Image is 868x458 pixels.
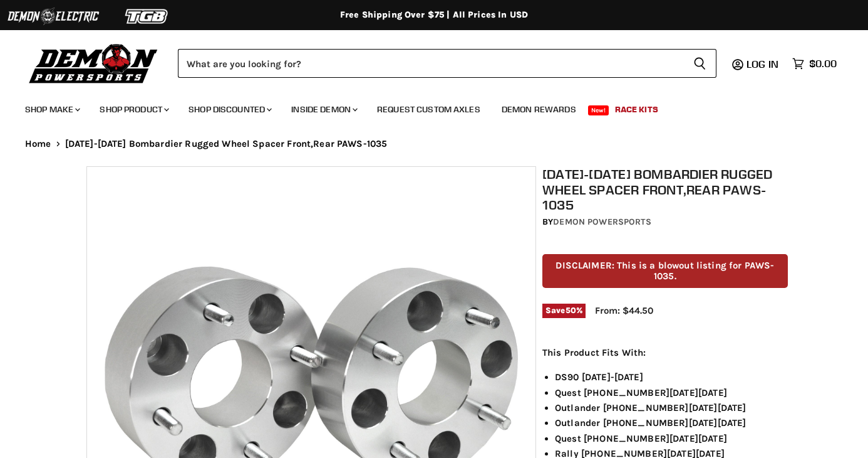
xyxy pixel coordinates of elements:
div: by [542,215,788,229]
form: Product [178,49,716,78]
h1: [DATE]-[DATE] Bombardier Rugged Wheel Spacer Front,Rear PAWS-1035 [542,166,788,213]
a: Shop Discounted [179,97,279,122]
span: Save % [542,304,586,317]
a: Home [25,139,51,149]
a: Request Custom Axles [368,97,490,122]
a: Shop Product [90,97,177,122]
span: Log in [747,58,778,70]
li: DS90 [DATE]-[DATE] [555,370,788,385]
span: 50 [566,306,576,315]
span: [DATE]-[DATE] Bombardier Rugged Wheel Spacer Front,Rear PAWS-1035 [65,139,388,149]
a: $0.00 [786,55,843,73]
img: TGB Logo 2 [100,4,194,28]
span: $0.00 [809,58,837,70]
a: Demon Powersports [553,216,651,227]
a: Demon Rewards [492,97,586,122]
li: Outlander [PHONE_NUMBER][DATE][DATE] [555,415,788,430]
li: Outlander [PHONE_NUMBER][DATE][DATE] [555,400,788,415]
input: Search [178,49,683,78]
img: Demon Powersports [25,41,162,85]
p: DISCLAIMER: This is a blowout listing for PAWS-1035. [542,254,788,289]
button: Search [683,49,716,78]
a: Race Kits [606,97,668,122]
img: Demon Electric Logo 2 [6,4,100,28]
ul: Main menu [16,92,834,122]
li: Quest [PHONE_NUMBER][DATE][DATE] [555,431,788,446]
a: Log in [741,58,786,70]
span: From: $44.50 [595,305,653,316]
li: Quest [PHONE_NUMBER][DATE][DATE] [555,385,788,400]
span: New! [588,105,609,115]
p: This Product Fits With: [542,345,788,360]
a: Inside Demon [282,97,365,122]
a: Shop Make [16,97,88,122]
